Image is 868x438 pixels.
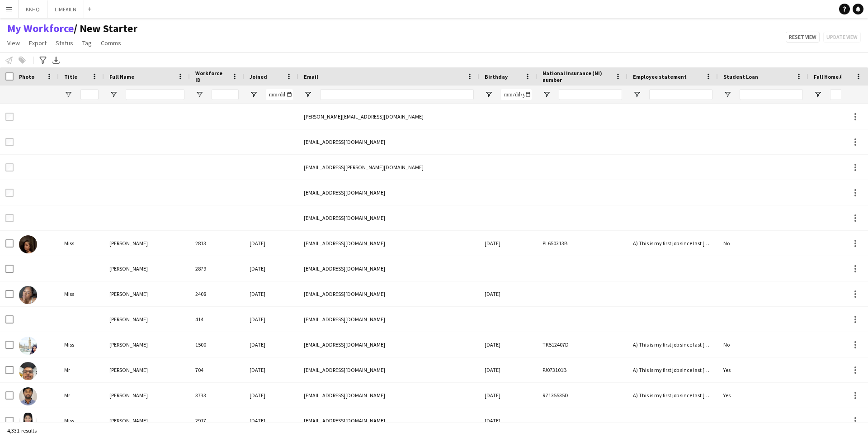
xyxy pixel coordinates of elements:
input: National Insurance (NI) number Filter Input [559,89,622,100]
button: Open Filter Menu [814,90,822,99]
div: [EMAIL_ADDRESS][DOMAIN_NAME] [298,205,479,230]
span: Workforce ID [195,70,228,83]
div: 2408 [190,281,244,306]
img: Aaliyah Ginning [19,286,37,304]
span: Student Loan [723,73,758,80]
button: Open Filter Menu [542,90,551,99]
span: Status [56,39,73,47]
input: Birthday Filter Input [501,89,532,100]
span: New Starter [74,22,137,35]
button: LIMEKILN [47,0,84,18]
span: [PERSON_NAME] [109,392,148,399]
span: Full Name [109,73,134,80]
span: Employee statement [633,73,687,80]
span: Birthday [485,73,508,80]
a: Status [52,37,77,49]
a: Comms [97,37,125,49]
input: Row Selection is disabled for this row (unchecked) [5,214,14,222]
input: Workforce ID Filter Input [212,89,239,100]
input: Full Name Filter Input [126,89,184,100]
button: Open Filter Menu [723,90,731,99]
button: Reset view [786,32,820,43]
app-action-btn: Export XLSX [51,55,61,66]
span: Tag [82,39,92,47]
div: [EMAIL_ADDRESS][DOMAIN_NAME] [298,129,479,154]
div: Mr [59,383,104,408]
div: Miss [59,281,104,306]
div: Miss [59,332,104,357]
input: Row Selection is disabled for this row (unchecked) [5,163,14,171]
span: National Insurance (NI) number [542,70,611,83]
div: [DATE] [244,256,298,281]
input: Title Filter Input [80,89,99,100]
div: 704 [190,357,244,382]
div: [EMAIL_ADDRESS][DOMAIN_NAME] [298,332,479,357]
button: KKHQ [19,0,47,18]
span: [PERSON_NAME] [109,240,148,247]
div: [EMAIL_ADDRESS][DOMAIN_NAME] [298,281,479,306]
a: Tag [79,37,95,49]
div: [DATE] [479,332,537,357]
button: Open Filter Menu [109,90,118,99]
span: PJ073101B [542,367,566,373]
div: 1500 [190,332,244,357]
div: [EMAIL_ADDRESS][DOMAIN_NAME] [298,357,479,382]
input: Row Selection is disabled for this row (unchecked) [5,138,14,146]
div: [EMAIL_ADDRESS][DOMAIN_NAME] [298,256,479,281]
div: [EMAIL_ADDRESS][DOMAIN_NAME] [298,231,479,256]
div: [DATE] [479,408,537,433]
span: RZ135535D [542,392,568,399]
span: Joined [250,73,267,80]
span: [PERSON_NAME] [109,341,148,348]
input: Row Selection is disabled for this row (unchecked) [5,189,14,197]
span: Full Home Address [814,73,861,80]
app-action-btn: Advanced filters [38,55,48,66]
button: Open Filter Menu [485,90,493,99]
span: PL650313B [542,240,567,247]
div: [DATE] [479,383,537,408]
div: [DATE] [244,231,298,256]
a: My Workforce [7,22,74,35]
span: Yes [723,367,731,373]
input: Joined Filter Input [266,89,293,100]
img: Aayushi Patel [19,413,37,431]
span: Email [304,73,318,80]
div: 2879 [190,256,244,281]
div: [DATE] [479,281,537,306]
button: Open Filter Menu [250,90,258,99]
div: [EMAIL_ADDRESS][DOMAIN_NAME] [298,180,479,205]
span: [PERSON_NAME] [109,417,148,424]
div: Miss [59,408,104,433]
span: [PERSON_NAME] [109,265,148,272]
input: Row Selection is disabled for this row (unchecked) [5,113,14,121]
div: [EMAIL_ADDRESS][DOMAIN_NAME] [298,307,479,332]
img: aaliah beckford-cordier [19,235,37,253]
div: Mr [59,357,104,382]
div: Miss [59,231,104,256]
div: [DATE] [244,357,298,382]
div: [EMAIL_ADDRESS][PERSON_NAME][DOMAIN_NAME] [298,155,479,180]
div: [DATE] [244,408,298,433]
span: [PERSON_NAME] [109,290,148,297]
div: [DATE] [244,383,298,408]
div: [DATE] [479,357,537,382]
button: Open Filter Menu [633,90,641,99]
span: Photo [19,73,34,80]
button: Open Filter Menu [195,90,203,99]
div: [PERSON_NAME][EMAIL_ADDRESS][DOMAIN_NAME] [298,104,479,129]
div: [DATE] [244,281,298,306]
div: 2813 [190,231,244,256]
span: No [723,240,730,247]
div: [DATE] [244,307,298,332]
span: Yes [723,392,731,399]
button: Open Filter Menu [64,90,72,99]
div: 414 [190,307,244,332]
a: View [4,37,24,49]
span: [PERSON_NAME] [109,316,148,323]
input: Student Loan Filter Input [740,89,803,100]
div: 2917 [190,408,244,433]
span: Export [29,39,47,47]
div: [DATE] [244,332,298,357]
span: Comms [101,39,121,47]
button: Open Filter Menu [304,90,312,99]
